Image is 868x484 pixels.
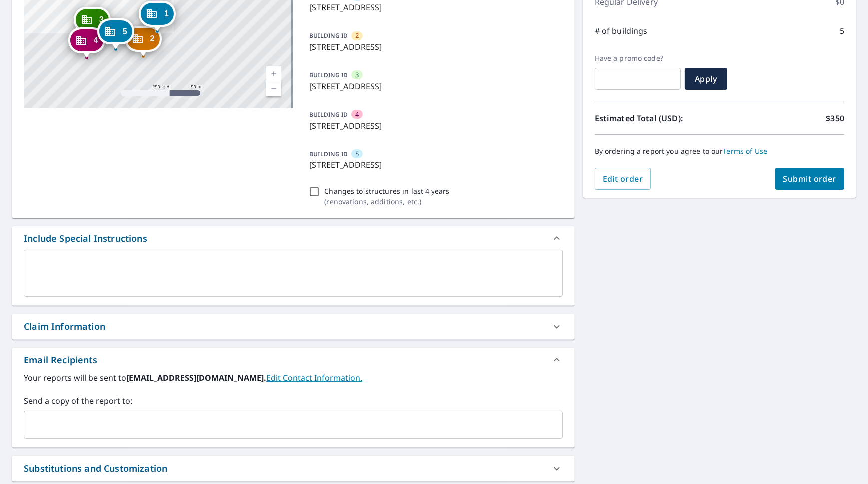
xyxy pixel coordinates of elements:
p: ( renovations, additions, etc. ) [324,196,449,207]
div: Email Recipients [24,353,97,367]
button: Edit order [595,168,651,190]
button: Submit order [775,168,845,190]
span: 4 [94,36,98,44]
div: Claim Information [24,320,105,333]
p: # of buildings [595,25,648,37]
p: [STREET_ADDRESS] [309,159,558,171]
p: [STREET_ADDRESS] [309,80,558,92]
div: Dropped pin, building 4, Commercial property, 4718 212th St SW Mountlake Terrace, WA 98043 [68,27,105,58]
button: Apply [685,68,727,90]
p: [STREET_ADDRESS] [309,1,558,13]
label: Send a copy of the report to: [24,395,563,407]
p: $350 [826,112,844,124]
p: By ordering a report you agree to our [595,147,844,156]
a: Terms of Use [723,146,768,156]
a: Current Level 17, Zoom Out [266,81,281,96]
span: 5 [355,149,359,159]
div: Dropped pin, building 2, Commercial property, 4712 212th St SW Mountlake Terrace, WA 98043 [125,26,162,57]
a: EditContactInfo [266,372,362,383]
p: BUILDING ID [309,31,348,40]
div: Email Recipients [12,348,575,372]
div: Claim Information [12,314,575,339]
p: Estimated Total (USD): [595,112,720,124]
p: 5 [840,25,844,37]
p: [STREET_ADDRESS] [309,120,558,132]
label: Your reports will be sent to [24,372,563,384]
span: 2 [355,31,359,40]
div: Dropped pin, building 1, Commercial property, 4710 212th St SW Mountlake Terrace, WA 98043 [139,1,176,32]
span: 1 [164,10,169,17]
div: Dropped pin, building 3, Commercial property, 4716 212th St SW Mountlake Terrace, WA 98043 [74,7,111,38]
p: BUILDING ID [309,110,348,119]
span: Edit order [603,173,643,184]
span: 5 [123,28,127,35]
p: BUILDING ID [309,150,348,158]
span: 3 [355,70,359,80]
b: [EMAIL_ADDRESS][DOMAIN_NAME]. [126,372,266,383]
a: Current Level 17, Zoom In [266,66,281,81]
div: Substitutions and Customization [24,462,167,475]
div: Substitutions and Customization [12,456,575,481]
span: Apply [693,73,719,84]
label: Have a promo code? [595,54,681,63]
span: 3 [99,16,104,23]
p: Changes to structures in last 4 years [324,186,449,196]
span: Submit order [783,173,837,184]
p: BUILDING ID [309,71,348,79]
span: 4 [355,110,359,119]
div: Include Special Instructions [24,232,147,245]
div: Dropped pin, building 5, Commercial property, 4714 212th St SW Mountlake Terrace, WA 98043 [97,18,134,49]
span: 2 [150,35,155,42]
p: [STREET_ADDRESS] [309,41,558,53]
div: Include Special Instructions [12,226,575,250]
